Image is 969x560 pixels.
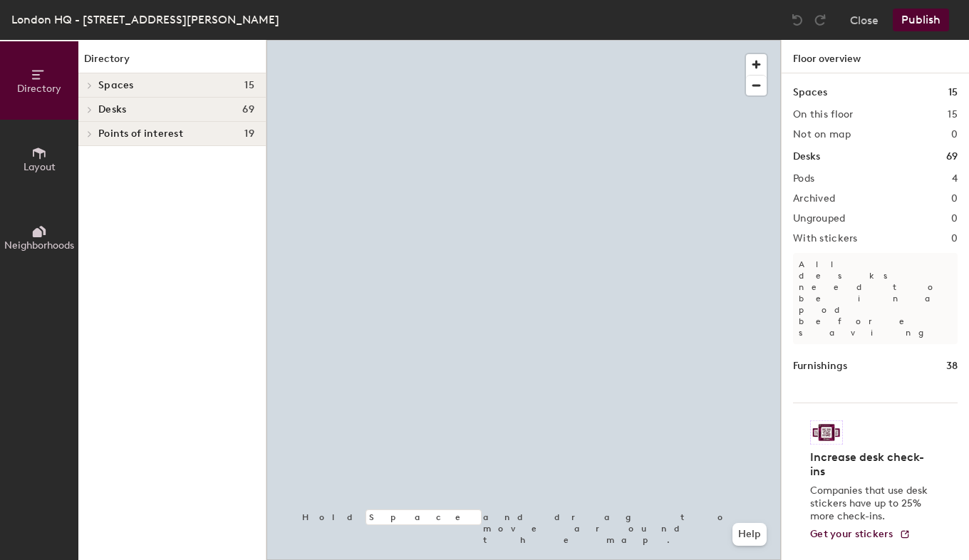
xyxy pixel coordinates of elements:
span: Points of interest [98,128,183,140]
h2: 4 [952,173,958,185]
p: Companies that use desk stickers have up to 25% more check-ins. [810,484,932,523]
img: Undo [790,13,804,27]
img: Redo [813,13,827,27]
h1: Furnishings [793,358,847,374]
a: Get your stickers [810,529,911,541]
span: Get your stickers [810,528,893,540]
h2: On this floor [793,109,854,120]
span: 19 [244,128,254,140]
h2: 0 [951,193,958,204]
h1: Desks [793,149,820,165]
button: Publish [893,9,949,31]
div: London HQ - [STREET_ADDRESS][PERSON_NAME] [11,11,279,28]
span: 15 [244,80,254,91]
span: Directory [17,83,61,95]
h2: 0 [951,233,958,244]
button: Help [732,523,767,546]
h2: Not on map [793,129,851,140]
h1: Floor overview [782,40,969,73]
h2: Archived [793,193,835,204]
img: Sticker logo [810,420,843,445]
span: Neighborhoods [4,239,74,252]
h2: With stickers [793,233,858,244]
h4: Increase desk check-ins [810,450,932,479]
h1: 69 [946,149,958,165]
h2: 0 [951,213,958,224]
h1: 15 [948,85,958,100]
button: Close [850,9,879,31]
span: Desks [98,104,126,115]
span: 69 [242,104,254,115]
span: Layout [24,161,56,173]
h1: 38 [946,358,958,374]
h2: 15 [948,109,958,120]
h2: Ungrouped [793,213,846,224]
h2: 0 [951,129,958,140]
h1: Spaces [793,85,827,100]
p: All desks need to be in a pod before saving [793,253,958,344]
span: Spaces [98,80,134,91]
h2: Pods [793,173,814,185]
h1: Directory [78,51,266,73]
